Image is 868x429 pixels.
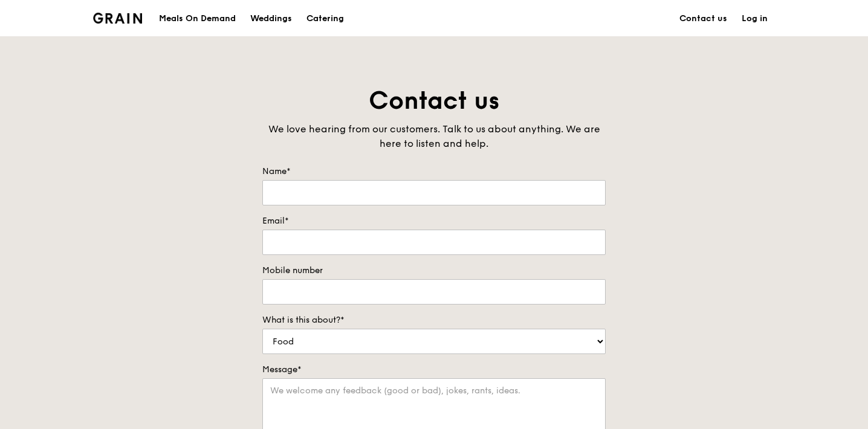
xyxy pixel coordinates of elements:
[306,1,344,37] div: Catering
[93,13,142,24] img: Grain
[262,215,606,227] label: Email*
[734,1,775,37] a: Log in
[299,1,351,37] a: Catering
[672,1,734,37] a: Contact us
[262,364,606,376] label: Message*
[262,265,606,277] label: Mobile number
[262,314,606,326] label: What is this about?*
[243,1,299,37] a: Weddings
[250,1,292,37] div: Weddings
[159,1,236,37] div: Meals On Demand
[262,122,606,151] div: We love hearing from our customers. Talk to us about anything. We are here to listen and help.
[262,166,606,178] label: Name*
[262,85,606,117] h1: Contact us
